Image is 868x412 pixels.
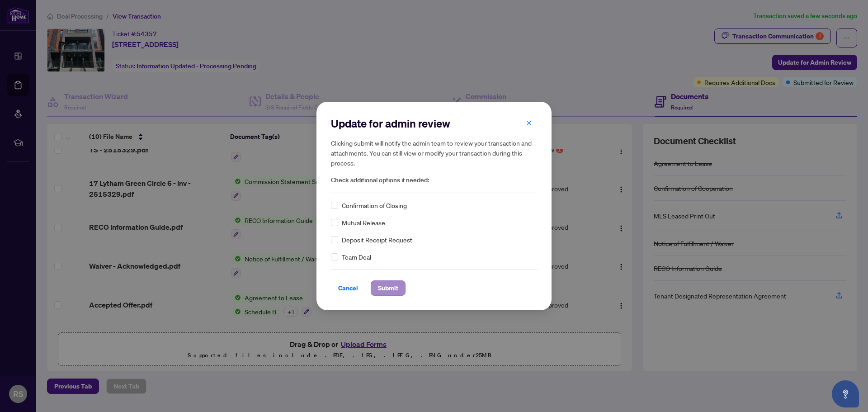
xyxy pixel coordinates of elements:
[342,200,407,210] span: Confirmation of Closing
[342,218,385,227] span: Mutual Release
[331,175,537,185] span: Check additional options if needed:
[331,116,537,131] h2: Update for admin review
[832,380,859,407] button: Open asap
[331,280,365,296] button: Cancel
[378,281,398,295] span: Submit
[331,138,537,168] h5: Clicking submit will notify the admin team to review your transaction and attachments. You can st...
[342,235,412,245] span: Deposit Receipt Request
[526,120,532,126] span: close
[371,280,406,296] button: Submit
[338,281,358,295] span: Cancel
[342,252,371,262] span: Team Deal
